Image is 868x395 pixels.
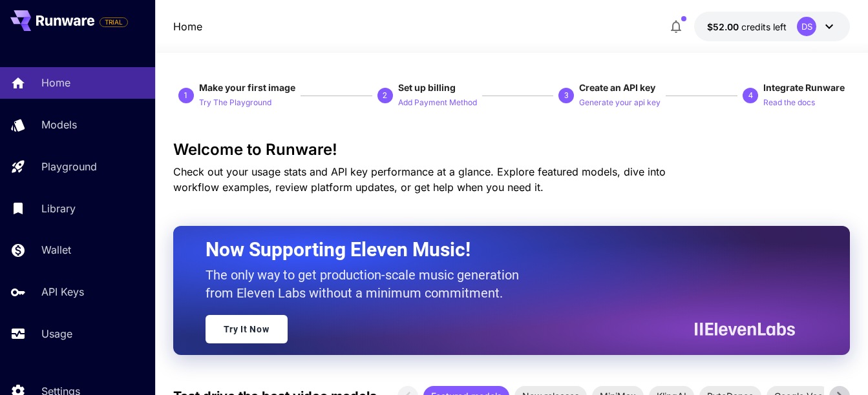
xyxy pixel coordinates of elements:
[41,75,70,90] p: Home
[173,19,202,34] nav: breadcrumb
[579,94,661,110] button: Generate your api key
[694,12,850,41] button: $52.00DS
[763,82,845,93] span: Integrate Runware
[41,242,71,258] p: Wallet
[398,97,477,109] p: Add Payment Method
[763,94,815,110] button: Read the docs
[797,17,816,36] div: DS
[41,284,84,299] p: API Keys
[41,201,76,216] p: Library
[206,266,529,302] p: The only way to get production-scale music generation from Eleven Labs without a minimum commitment.
[100,14,128,30] span: Add your payment card to enable full platform functionality.
[564,90,569,101] p: 3
[184,90,188,101] p: 1
[748,90,753,101] p: 4
[41,326,72,341] p: Usage
[173,165,666,194] span: Check out your usage stats and API key performance at a glance. Explore featured models, dive int...
[398,94,477,110] button: Add Payment Method
[707,21,741,32] span: $52.00
[199,94,271,110] button: Try The Playground
[741,21,787,32] span: credits left
[579,97,661,109] p: Generate your api key
[173,19,202,34] a: Home
[173,141,851,159] h3: Welcome to Runware!
[41,117,77,132] p: Models
[206,238,786,262] h2: Now Supporting Eleven Music!
[199,97,271,109] p: Try The Playground
[206,315,288,343] a: Try It Now
[398,82,456,93] span: Set up billing
[383,90,387,101] p: 2
[41,159,97,174] p: Playground
[199,82,295,93] span: Make your first image
[763,97,815,109] p: Read the docs
[707,20,787,34] div: $52.00
[100,17,127,27] span: TRIAL
[579,82,655,93] span: Create an API key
